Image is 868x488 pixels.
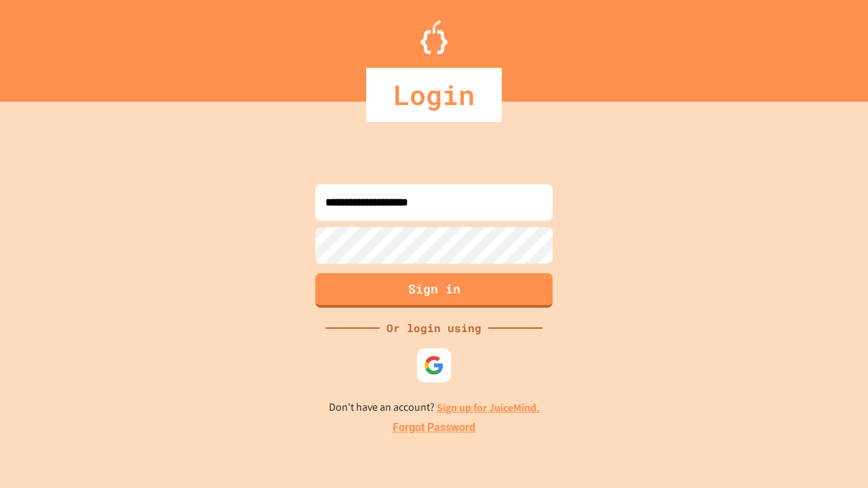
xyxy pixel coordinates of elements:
div: Login [366,68,502,122]
div: Or login using [380,320,488,336]
a: Sign up for JuiceMind. [437,401,540,415]
img: google-icon.svg [424,355,444,375]
p: Don't have an account? [329,399,540,416]
button: Sign in [315,273,553,308]
a: Forgot Password [393,420,475,436]
img: Logo.svg [420,20,448,54]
